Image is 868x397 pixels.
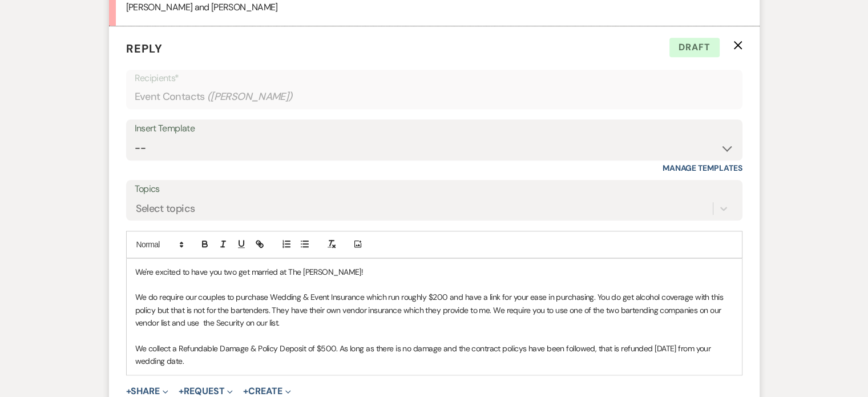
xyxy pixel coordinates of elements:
span: Reply [126,41,163,56]
p: We're excited to have you two get married at The [PERSON_NAME]! [135,266,733,278]
label: Topics [135,181,734,198]
span: + [243,387,248,396]
div: Event Contacts [135,86,734,108]
a: Manage Templates [663,163,742,173]
button: Share [126,387,169,396]
p: Recipients* [135,71,734,86]
button: Create [243,387,290,396]
span: ( [PERSON_NAME] ) [207,89,293,105]
p: We do require our couples to purchase Wedding & Event Insurance which run roughly $200 and have a... [135,291,733,329]
div: Select topics [136,200,195,216]
span: + [179,387,184,396]
button: Request [179,387,233,396]
p: We collect a Refundable Damage & Policy Deposit of $500. As long as there is no damage and the co... [135,342,733,368]
span: Draft [669,38,720,57]
span: + [126,387,131,396]
div: Insert Template [135,121,734,137]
